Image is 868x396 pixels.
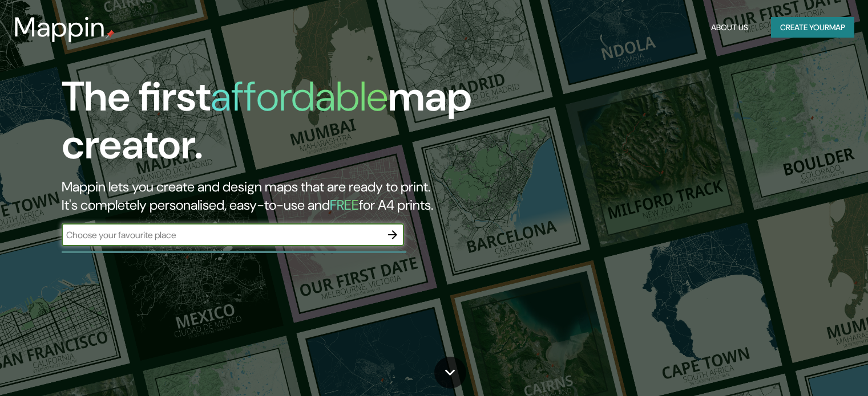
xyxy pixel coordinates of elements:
button: Create yourmap [771,17,854,38]
h5: FREE [330,196,359,214]
button: About Us [706,17,753,38]
h2: Mappin lets you create and design maps that are ready to print. It's completely personalised, eas... [62,178,496,214]
h1: The first map creator. [62,73,496,178]
h1: affordable [211,70,388,123]
input: Choose your favourite place [62,228,381,242]
h3: Mappin [14,11,106,43]
img: mappin-pin [106,30,115,39]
